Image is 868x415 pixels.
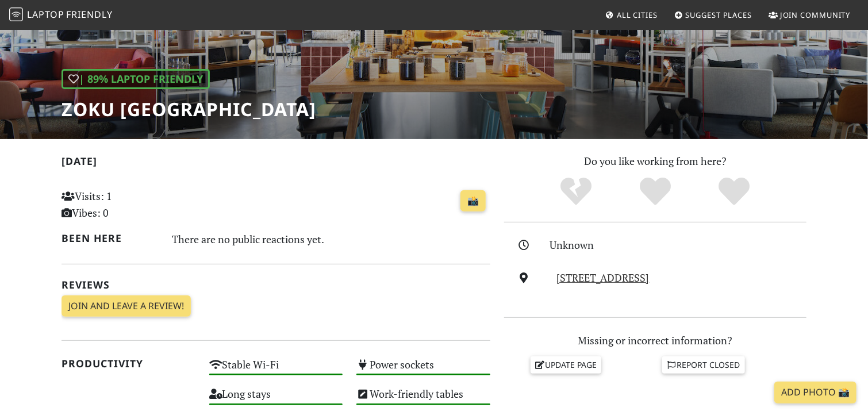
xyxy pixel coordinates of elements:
div: Definitely! [695,176,774,207]
a: 📸 [460,190,486,212]
a: Report closed [662,356,745,374]
div: Long stays [202,385,350,414]
div: Yes [616,176,695,207]
div: Unknown [550,237,813,253]
h1: Zoku [GEOGRAPHIC_DATA] [62,98,316,120]
h2: Been here [62,232,159,244]
a: LaptopFriendly LaptopFriendly [9,5,113,25]
span: Laptop [27,8,64,21]
a: All Cities [601,5,662,25]
a: Join Community [764,5,855,25]
div: No [537,176,616,207]
div: | 89% Laptop Friendly [62,69,210,89]
img: LaptopFriendly [9,7,23,21]
a: Suggest Places [670,5,757,25]
span: Join Community [780,10,851,20]
span: Suggest Places [686,10,752,20]
h2: [DATE] [62,155,490,172]
a: Add Photo 📸 [774,382,857,404]
p: Visits: 1 Vibes: 0 [62,188,195,221]
div: Power sockets [349,355,497,385]
a: Join and leave a review! [62,295,191,317]
p: Missing or incorrect information? [504,332,806,349]
div: Work-friendly tables [349,385,497,414]
span: Friendly [66,8,112,21]
span: All Cities [617,10,658,20]
div: There are no public reactions yet. [172,230,491,248]
a: [STREET_ADDRESS] [557,271,650,285]
a: Update page [531,356,602,374]
p: Do you like working from here? [504,153,806,170]
div: Stable Wi-Fi [202,355,350,385]
h2: Productivity [62,358,195,370]
h2: Reviews [62,279,490,291]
